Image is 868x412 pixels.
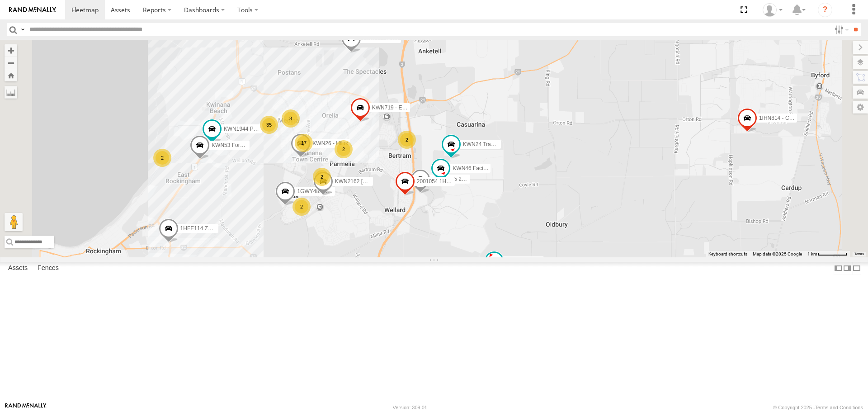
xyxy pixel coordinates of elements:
img: rand-logo.svg [9,7,56,13]
span: 2001054 1HZI898 Coordinator Planning [417,178,513,185]
span: KWN2162 [PERSON_NAME] Truck [335,178,420,185]
label: Search Query [19,23,26,36]
label: Assets [4,262,32,275]
span: KWN46 Facil.Maint [453,165,499,171]
button: Map Scale: 1 km per 62 pixels [805,251,850,257]
label: Dock Summary Table to the Left [834,262,843,275]
div: 2 [153,149,171,167]
span: KWN1944 Parks [224,126,264,132]
div: 35 [260,116,278,134]
a: Terms (opens in new tab) [854,252,864,256]
span: 1 km [807,251,817,256]
label: Search Filter Options [831,23,850,36]
button: Zoom out [5,57,17,69]
span: 1IHN814 - Coordinator Building [759,115,835,122]
div: Andrew Fisher [759,3,786,17]
label: Hide Summary Table [852,262,861,275]
button: Zoom Home [5,69,17,81]
label: Fences [33,262,63,275]
button: Zoom in [5,44,17,57]
div: © Copyright 2025 - [773,405,863,410]
div: 2 [313,168,331,186]
a: Terms and Conditions [815,405,863,410]
span: KWN24 Tractor [463,141,500,147]
div: 2 [292,198,311,216]
div: 2 [335,140,353,158]
button: Keyboard shortcuts [708,251,747,257]
i: ? [818,3,832,17]
div: 3 [282,109,300,128]
span: 1GWY489 Signage Truck [297,189,358,195]
div: 2 [398,131,416,149]
div: Version: 309.01 [393,405,427,410]
label: Measure [5,86,17,99]
span: Map data ©2025 Google [753,251,802,256]
a: Visit our Website [5,403,47,412]
span: KWN53 Ford Ranger (Retic) [212,142,280,148]
span: KWN719 - Eng. Tech Officer [372,104,440,111]
div: 17 [295,134,313,152]
span: 1HFE114 Zone [180,225,217,232]
label: Map Settings [853,101,868,114]
label: Dock Summary Table to the Right [843,262,852,275]
button: Drag Pegman onto the map to open Street View [5,213,23,231]
span: KWN26 - Hilux [312,140,348,147]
